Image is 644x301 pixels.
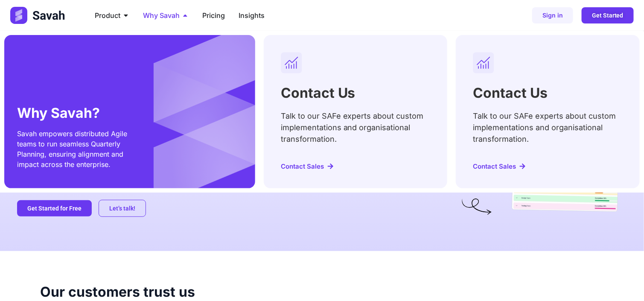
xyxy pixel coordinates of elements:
span: Why Savah [143,10,180,20]
a: Pricing [202,10,225,20]
h2: Our customers trust us [41,285,604,299]
a: Contact Sales [281,163,334,169]
span: Contact Sales [281,163,324,169]
a: Let’s talk! [99,200,146,217]
div: Menu Toggle [88,7,410,24]
p: Talk to our SAFe experts about custom implementations and organisational transformation. [473,110,623,145]
span: Get Started [592,12,624,18]
span: Contact Sales [473,163,516,169]
span: Product [95,10,120,20]
a: Contact Sales [473,163,526,169]
p: Talk to our SAFe experts about custom implementations and organisational transformation. [281,110,431,145]
span: Get Started for Free [27,205,82,211]
a: Sign in [532,7,573,23]
a: Get Started for Free [17,200,92,216]
span: Let’s talk! [109,205,135,211]
iframe: Chat Widget [601,260,644,301]
img: Logo (2) [10,7,67,24]
span: Savah empowers distributed Agile teams to run seamless Quarterly Planning, ensuring alignment and... [17,129,127,169]
h2: Contact Us [473,86,548,100]
a: Get Started [582,7,634,23]
a: Insights [239,10,265,20]
h2: Why Savah? [17,106,128,120]
nav: Menu [88,7,410,24]
h2: Contact Us [281,86,356,100]
span: Sign in [542,12,563,18]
